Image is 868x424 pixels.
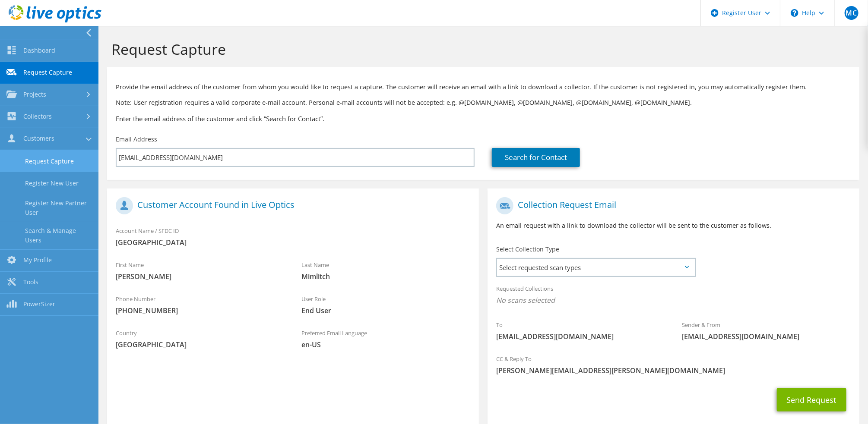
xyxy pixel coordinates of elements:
span: [PERSON_NAME] [116,272,284,281]
div: User Role [293,290,478,320]
span: MC [845,6,858,20]
span: Select requested scan types [497,259,695,276]
h1: Customer Account Found in Live Optics [116,197,466,214]
span: [EMAIL_ADDRESS][DOMAIN_NAME] [496,332,665,341]
span: [EMAIL_ADDRESS][DOMAIN_NAME] [682,332,850,341]
div: Requested Collections [488,280,859,311]
h3: Enter the email address of the customer and click “Search for Contact”. [116,114,851,123]
div: Preferred Email Language [293,324,478,354]
span: [PHONE_NUMBER] [116,306,284,315]
span: en-US [301,340,470,349]
h1: Collection Request Email [496,197,846,214]
p: Provide the email address of the customer from whom you would like to request a capture. The cust... [116,82,851,92]
div: Sender & From [673,316,859,345]
div: CC & Reply To [488,350,859,380]
div: Phone Number [107,290,293,320]
span: [GEOGRAPHIC_DATA] [116,340,284,349]
div: To [488,316,673,345]
span: [GEOGRAPHIC_DATA] [116,238,470,247]
span: [PERSON_NAME][EMAIL_ADDRESS][PERSON_NAME][DOMAIN_NAME] [496,366,851,375]
label: Select Collection Type [496,245,559,254]
span: No scans selected [496,295,851,305]
div: Country [107,324,293,354]
div: Account Name / SFDC ID [107,222,479,251]
a: Search for Contact [492,148,580,167]
div: Last Name [293,256,478,286]
label: Email Address [116,135,157,144]
div: First Name [107,256,293,286]
svg: \n [791,9,798,17]
span: End User [301,306,470,315]
h1: Request Capture [111,40,851,58]
p: An email request with a link to download the collector will be sent to the customer as follows. [496,221,851,230]
span: Mimlitch [301,272,470,281]
p: Note: User registration requires a valid corporate e-mail account. Personal e-mail accounts will ... [116,98,851,107]
button: Send Request [777,388,846,411]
